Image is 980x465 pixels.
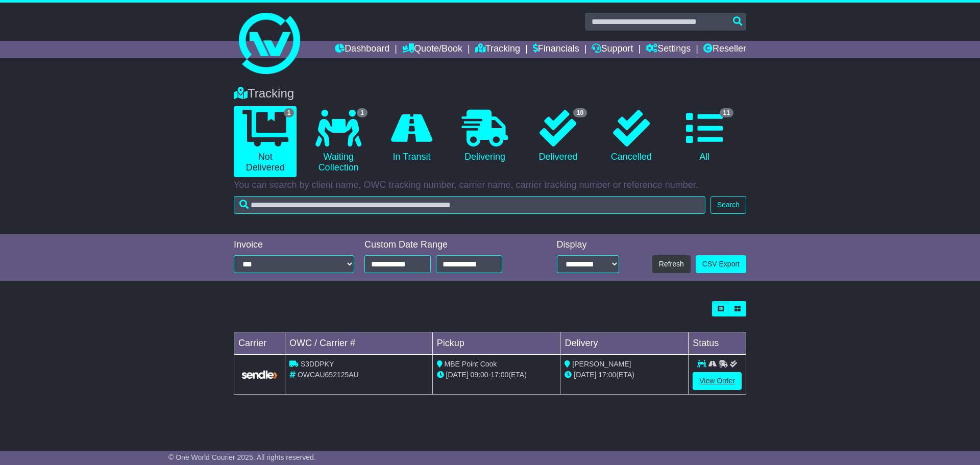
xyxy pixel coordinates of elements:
span: 1 [357,108,367,117]
div: (ETA) [565,370,684,380]
img: GetCarrierServiceLogo [240,370,279,380]
div: Tracking [229,86,751,101]
td: Status [689,332,746,355]
span: 11 [720,108,733,117]
span: S3DDPKY [301,360,334,368]
button: Refresh [652,255,691,273]
td: Carrier [234,332,285,355]
td: OWC / Carrier # [285,332,433,355]
a: Settings [646,41,691,58]
a: Support [592,41,633,58]
span: 1 [284,108,295,117]
a: Tracking [475,41,520,58]
a: CSV Export [696,255,746,273]
span: [DATE] [446,371,469,379]
a: Quote/Book [402,41,462,58]
a: 1 Waiting Collection [307,106,370,177]
div: Display [557,239,619,251]
span: 17:00 [491,371,508,379]
span: MBE Point Cook [445,360,497,368]
a: Financials [533,41,579,58]
div: Custom Date Range [364,239,528,251]
a: 1 Not Delivered [234,106,297,177]
td: Pickup [432,332,560,355]
a: In Transit [380,106,443,166]
div: - (ETA) [437,370,556,380]
a: Reseller [703,41,746,58]
a: View Order [693,372,742,390]
div: Invoice [234,239,354,251]
a: Dashboard [335,41,389,58]
p: You can search by client name, OWC tracking number, carrier name, carrier tracking number or refe... [234,180,746,191]
span: 17:00 [598,371,616,379]
a: Delivering [453,106,516,166]
a: 10 Delivered [527,106,590,166]
span: [PERSON_NAME] [572,360,631,368]
span: © One World Courier 2025. All rights reserved. [168,453,316,461]
span: OWCAU652125AU [298,371,359,379]
button: Search [710,196,746,214]
td: Delivery [560,332,689,355]
span: [DATE] [574,371,596,379]
span: 10 [573,108,587,117]
a: 11 All [673,106,736,166]
span: 09:00 [471,371,488,379]
a: Cancelled [600,106,663,166]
